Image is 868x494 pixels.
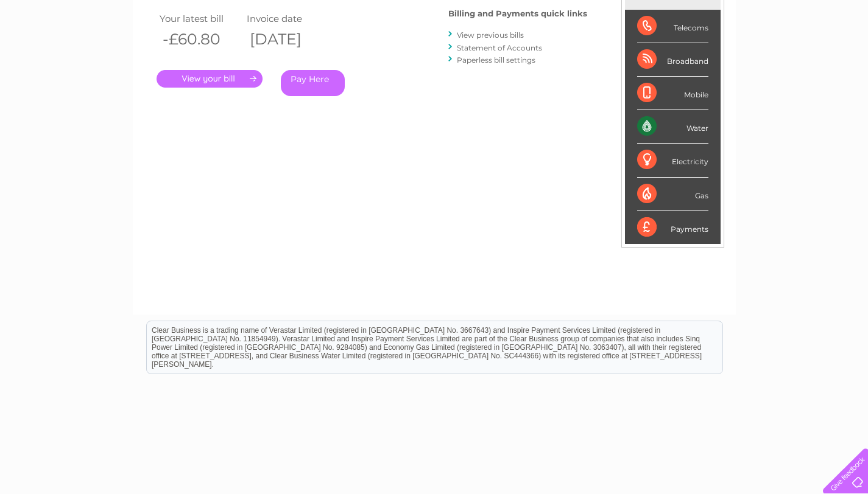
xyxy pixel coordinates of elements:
[244,27,331,52] th: [DATE]
[762,52,780,61] a: Blog
[637,110,708,144] div: Water
[787,52,817,61] a: Contact
[147,7,722,59] div: Clear Business is a trading name of Verastar Limited (registered in [GEOGRAPHIC_DATA] No. 3667643...
[637,144,708,177] div: Electricity
[157,70,263,88] a: .
[30,32,93,69] img: logo.png
[448,9,587,18] h4: Billing and Payments quick links
[637,43,708,77] div: Broadband
[157,10,244,27] td: Your latest bill
[457,43,542,52] a: Statement of Accounts
[637,10,708,43] div: Telecoms
[457,55,535,64] a: Paperless bill settings
[281,70,345,96] a: Pay Here
[718,52,755,61] a: Telecoms
[638,6,722,21] a: 0333 014 3131
[457,30,524,40] a: View previous bills
[637,77,708,110] div: Mobile
[828,52,857,61] a: Log out
[654,52,677,61] a: Water
[684,52,711,61] a: Energy
[637,211,708,244] div: Payments
[637,178,708,211] div: Gas
[157,27,244,52] th: -£60.80
[244,10,331,27] td: Invoice date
